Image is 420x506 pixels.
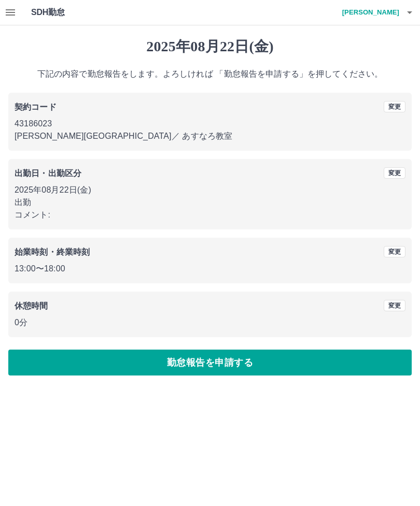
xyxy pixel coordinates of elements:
b: 契約コード [15,103,57,111]
button: 勤怠報告を申請する [8,350,412,375]
b: 出勤日・出勤区分 [15,169,81,178]
button: 変更 [384,246,405,257]
p: 13:00 〜 18:00 [15,263,405,275]
h1: 2025年08月22日(金) [8,38,412,55]
button: 変更 [384,167,405,179]
p: コメント: [15,209,405,221]
p: 2025年08月22日(金) [15,184,405,196]
b: 休憩時間 [15,301,48,310]
p: 出勤 [15,196,405,209]
p: 0分 [15,316,405,329]
button: 変更 [384,101,405,112]
p: 43186023 [15,118,405,130]
b: 始業時刻・終業時刻 [15,248,90,256]
p: [PERSON_NAME][GEOGRAPHIC_DATA] ／ あすなろ教室 [15,130,405,142]
button: 変更 [384,300,405,311]
p: 下記の内容で勤怠報告をします。よろしければ 「勤怠報告を申請する」を押してください。 [8,68,412,80]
